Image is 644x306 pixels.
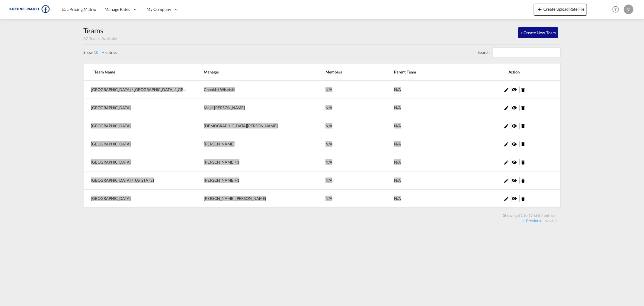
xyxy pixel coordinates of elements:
img: 36441310f41511efafde313da40ec4a4.png [9,3,50,16]
md-icon: icon-eye [511,87,517,92]
md-icon: icon-eye [511,177,517,183]
div: [DEMOGRAPHIC_DATA][PERSON_NAME] [204,123,310,129]
md-icon: icon-eye [511,123,517,129]
div: [PERSON_NAME] [PERSON_NAME] [204,196,310,201]
span: N/A [325,123,332,128]
td: N/A [379,171,460,190]
md-icon: icon-pencil [504,160,509,165]
md-icon: icon-eye [511,159,517,165]
td: [GEOGRAPHIC_DATA] / [GEOGRAPHIC_DATA] / [GEOGRAPHIC_DATA] [84,81,189,99]
md-icon: icon-delete [520,87,526,93]
div: Chookiat Wisetsiri [204,87,310,92]
span: N/A [325,178,332,183]
span: Manager [204,69,310,75]
a: Previous [522,218,541,223]
button: icon-plus 400-fgCreate Upload Rate File [534,4,587,16]
td: N/A [379,99,460,117]
td: N/A [379,153,460,171]
md-icon: icon-plus 400-fg [536,5,543,13]
md-icon: icon-delete [520,123,526,129]
label: Search: [478,47,561,58]
div: [PERSON_NAME] [204,159,310,165]
span: N/A [325,87,332,92]
td: N/A [379,190,460,208]
md-icon: icon-pencil [504,196,509,201]
span: Action [475,69,553,75]
td: [GEOGRAPHIC_DATA] [84,99,189,117]
button: + Create New Team [518,27,558,38]
md-icon: icon-delete [520,142,526,147]
span: Manage Rates [104,6,130,12]
span: Members [325,69,379,75]
select: Showentries [93,50,105,55]
div: Showing 61 to 67 of 67 entries [501,213,558,218]
md-icon: icon-delete [520,105,526,111]
span: LCL Pricing Matrix [62,7,96,12]
span: Team Name [95,69,189,75]
span: N/A [325,142,332,146]
md-icon: icon-pencil [504,178,509,183]
span: Teams [84,26,104,35]
md-icon: icon-eye [511,196,517,201]
td: [GEOGRAPHIC_DATA] [84,135,189,153]
span: +1 [235,160,239,164]
span: N/A [325,160,332,164]
md-icon: icon-pencil [504,87,509,93]
div: V [624,5,633,14]
input: Search: [492,47,561,58]
span: N/A [325,196,332,201]
md-icon: icon-delete [520,160,526,165]
span: Parent Team [394,69,460,75]
md-icon: icon-delete [520,196,526,201]
span: +1 [235,178,239,183]
a: Next [545,218,558,223]
div: [PERSON_NAME] [204,141,310,147]
md-icon: icon-pencil [504,105,509,111]
td: [GEOGRAPHIC_DATA] [84,117,189,135]
label: Show entries [84,50,117,55]
div: [PERSON_NAME] [204,177,310,183]
div: Help [610,4,624,15]
span: Help [610,4,621,15]
md-icon: icon-delete [520,178,526,183]
td: [GEOGRAPHIC_DATA] / [US_STATE] [84,171,189,190]
td: N/A [379,81,460,99]
td: N/A [379,117,460,135]
div: Mejdi [PERSON_NAME] [204,105,310,110]
md-icon: icon-pencil [504,142,509,147]
span: My Company [146,6,171,12]
md-icon: icon-eye [511,141,517,147]
span: N/A [325,105,332,110]
md-icon: icon-eye [511,105,517,110]
td: N/A [379,135,460,153]
span: 67 Teams Available [84,36,117,41]
td: [GEOGRAPHIC_DATA] [84,153,189,171]
md-icon: icon-pencil [504,123,509,129]
td: [GEOGRAPHIC_DATA] [84,190,189,208]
